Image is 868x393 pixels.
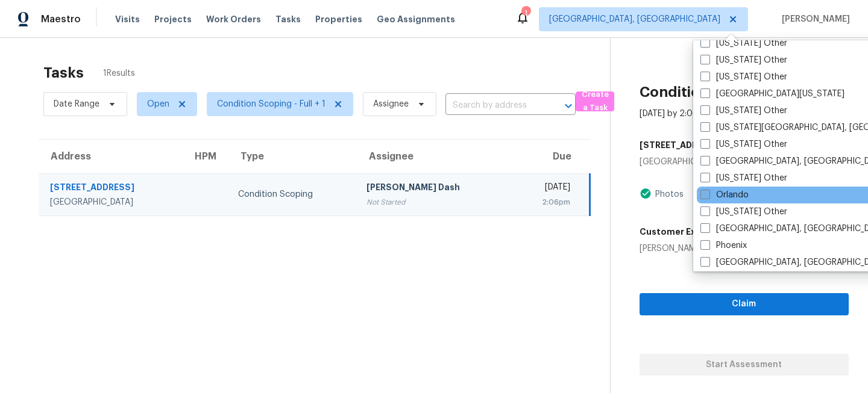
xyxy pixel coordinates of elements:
[511,140,590,173] th: Due
[228,140,357,173] th: Type
[238,188,347,200] div: Condition Scoping
[640,156,849,168] div: [GEOGRAPHIC_DATA]
[652,188,684,200] div: Photos
[700,54,787,66] label: [US_STATE] Other
[50,181,173,196] div: [STREET_ADDRESS]
[43,67,84,79] h2: Tasks
[217,98,325,110] span: Condition Scoping - Full + 1
[147,98,169,110] span: Open
[315,13,362,25] span: Properties
[115,13,140,25] span: Visits
[576,91,614,111] button: Create a Task
[640,226,739,238] h5: Customer Exp. Partner
[560,97,577,114] button: Open
[700,88,844,100] label: [GEOGRAPHIC_DATA][US_STATE]
[700,138,787,150] label: [US_STATE] Other
[700,206,787,218] label: [US_STATE] Other
[640,139,724,151] h5: [STREET_ADDRESS]
[582,88,608,116] span: Create a Task
[183,140,228,173] th: HPM
[373,98,409,110] span: Assignee
[700,71,787,83] label: [US_STATE] Other
[700,37,787,49] label: [US_STATE] Other
[521,196,570,208] div: 2:06pm
[640,108,711,120] div: [DATE] by 2:06pm
[366,196,501,208] div: Not Started
[521,7,530,19] div: 1
[41,13,81,25] span: Maestro
[521,181,570,196] div: [DATE]
[206,13,261,25] span: Work Orders
[357,140,511,173] th: Assignee
[700,189,749,201] label: Orlando
[700,240,747,252] label: Phoenix
[640,243,739,255] div: [PERSON_NAME]
[50,196,173,208] div: [GEOGRAPHIC_DATA]
[154,13,192,25] span: Projects
[39,140,183,173] th: Address
[103,67,135,79] span: 1 Results
[549,13,720,25] span: [GEOGRAPHIC_DATA], [GEOGRAPHIC_DATA]
[275,15,301,23] span: Tasks
[640,293,849,315] button: Claim
[377,13,455,25] span: Geo Assignments
[366,181,501,196] div: [PERSON_NAME] Dash
[777,13,850,25] span: [PERSON_NAME]
[445,96,542,115] input: Search by address
[700,172,787,184] label: [US_STATE] Other
[700,105,787,117] label: [US_STATE] Other
[640,86,770,98] h2: Condition Scoping
[649,297,839,312] span: Claim
[640,187,652,200] img: Artifact Present Icon
[54,98,99,110] span: Date Range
